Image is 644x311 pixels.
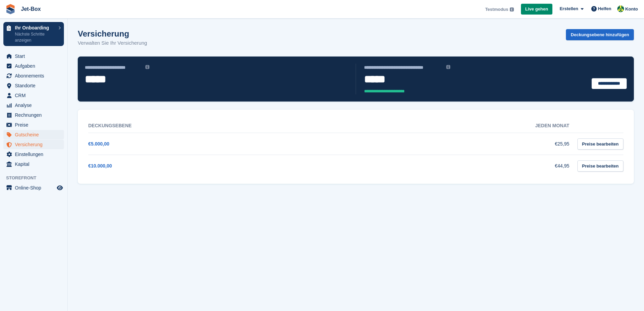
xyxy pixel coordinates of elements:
[78,29,147,38] h1: Versicherung
[15,120,55,130] span: Preise
[15,61,55,71] span: Aufgaben
[15,150,55,159] span: Einstellungen
[3,140,64,149] a: menu
[3,71,64,81] a: menu
[3,101,64,110] a: menu
[6,175,67,181] span: Storefront
[3,51,64,61] a: menu
[88,163,112,169] a: €10.000,00
[3,130,64,139] a: menu
[5,4,16,14] img: stora-icon-8386f47178a22dfd0bd8f6a31ec36ba5ce8667c1dd55bd0f319d3a0aa187defe.svg
[3,150,64,159] a: menu
[88,141,109,147] a: €5.000,00
[3,120,64,130] a: menu
[88,119,336,133] th: Deckungsebene
[3,81,64,90] a: menu
[15,91,55,100] span: CRM
[78,39,147,47] p: Verwalten Sie Ihr Versicherung
[15,130,55,139] span: Gutscheine
[336,119,583,133] th: Jeden monat
[15,140,55,149] span: Versicherung
[336,155,583,177] td: €44,95
[577,160,623,172] a: Preise bearbeiten
[566,29,634,40] a: Deckungsebene hinzufügen
[15,51,55,61] span: Start
[559,5,578,12] span: Erstellen
[617,5,624,12] img: Kai-Uwe Walzer
[446,65,450,69] img: icon-info-grey-7440780725fd019a000dd9b08b2336e03edf1995a4989e88bcd33f0948082b44.svg
[56,184,64,192] a: Vorschau-Shop
[485,6,508,13] span: Testmodus
[625,6,638,13] span: Konto
[15,183,55,193] span: Online-Shop
[598,5,612,12] span: Helfen
[3,22,64,46] a: Ihr Onboarding Nächste Schritte anzeigen
[3,110,64,120] a: menu
[521,4,553,15] a: Live gehen
[18,3,44,15] a: Jet-Box
[577,138,623,150] a: Preise bearbeiten
[145,65,149,69] img: icon-info-grey-7440780725fd019a000dd9b08b2336e03edf1995a4989e88bcd33f0948082b44.svg
[510,7,514,12] img: icon-info-grey-7440780725fd019a000dd9b08b2336e03edf1995a4989e88bcd33f0948082b44.svg
[15,31,55,43] p: Nächste Schritte anzeigen
[3,91,64,100] a: menu
[15,25,55,30] p: Ihr Onboarding
[3,159,64,169] a: menu
[3,183,64,193] a: Speisekarte
[15,110,55,120] span: Rechnungen
[525,6,548,13] span: Live gehen
[15,71,55,81] span: Abonnements
[336,133,583,155] td: €25,95
[3,61,64,71] a: menu
[15,81,55,90] span: Standorte
[15,159,55,169] span: Kapital
[15,101,55,110] span: Analyse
